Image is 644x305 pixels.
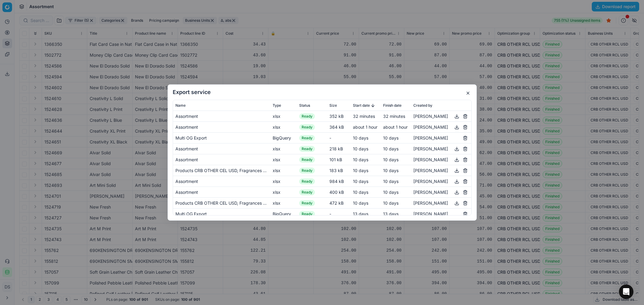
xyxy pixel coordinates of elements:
div: Assortment [175,124,268,130]
span: Ready [299,178,315,184]
span: Ready [299,113,315,119]
div: Assortment [175,146,268,152]
span: 10 days [353,200,368,206]
div: 183 kB [329,168,348,174]
div: [PERSON_NAME] [413,134,469,142]
div: [PERSON_NAME] [413,189,469,196]
div: 364 kB [329,124,348,130]
span: about 1 hour [383,124,408,130]
div: xlsx [273,178,294,184]
div: xlsx [273,157,294,163]
div: Assortment [175,189,268,195]
div: [PERSON_NAME] [413,210,469,218]
span: Ready [299,211,315,217]
span: 13 days [383,211,399,216]
span: Ready [299,168,315,174]
span: 10 days [353,157,368,162]
div: xlsx [273,189,294,195]
div: [PERSON_NAME] [413,113,469,120]
div: BigQuery [273,211,294,217]
span: 13 days [353,211,368,216]
span: 10 days [353,135,368,140]
h2: Export service [173,90,472,95]
div: 984 kB [329,178,348,184]
div: - [329,211,348,217]
span: Ready [299,200,315,206]
div: [PERSON_NAME] [413,167,469,174]
div: xlsx [273,146,294,152]
div: BigQuery [273,135,294,141]
div: Assortment [175,157,268,163]
div: [PERSON_NAME] [413,156,469,163]
span: 10 days [383,200,399,206]
div: Assortment [175,178,268,184]
span: Ready [299,157,315,163]
div: xlsx [273,200,294,206]
div: - [329,135,348,141]
span: 10 days [383,135,399,140]
div: xlsx [273,168,294,174]
div: xlsx [273,124,294,130]
span: Start date [353,103,370,108]
span: 10 days [353,146,368,151]
div: 218 kB [329,146,348,152]
span: 10 days [383,190,399,195]
div: Assortment [175,113,268,119]
div: Multi OG Export [175,135,268,141]
span: Created by [413,103,432,108]
div: 400 kB [329,189,348,195]
span: 10 days [353,168,368,173]
span: about 1 hour [353,124,377,130]
button: Sorted by Start date descending [370,102,376,108]
span: Ready [299,146,315,152]
div: [PERSON_NAME] [413,124,469,131]
span: 10 days [353,190,368,195]
span: 10 days [383,157,399,162]
div: 101 kB [329,157,348,163]
div: Products CRB OTHER CEL USD, Fragrances & Cosmetics [175,200,268,206]
span: Finish date [383,103,402,108]
span: 32 minutes [353,114,375,119]
span: Ready [299,124,315,130]
div: xlsx [273,113,294,119]
span: Ready [299,135,315,141]
div: [PERSON_NAME] [413,178,469,185]
span: 10 days [383,168,399,173]
div: [PERSON_NAME] [413,200,469,207]
div: Products CRB OTHER CEL USD, Fragrances & Cosmetics [175,168,268,174]
div: 352 kB [329,113,348,119]
span: Size [329,103,337,108]
div: 472 kB [329,200,348,206]
span: Status [299,103,310,108]
div: [PERSON_NAME] [413,145,469,152]
span: Ready [299,189,315,195]
span: 32 minutes [383,114,405,119]
span: 10 days [353,179,368,184]
span: 10 days [383,179,399,184]
span: Name [175,103,186,108]
div: Multi OG Export [175,211,268,217]
span: 10 days [383,146,399,151]
span: Type [273,103,281,108]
